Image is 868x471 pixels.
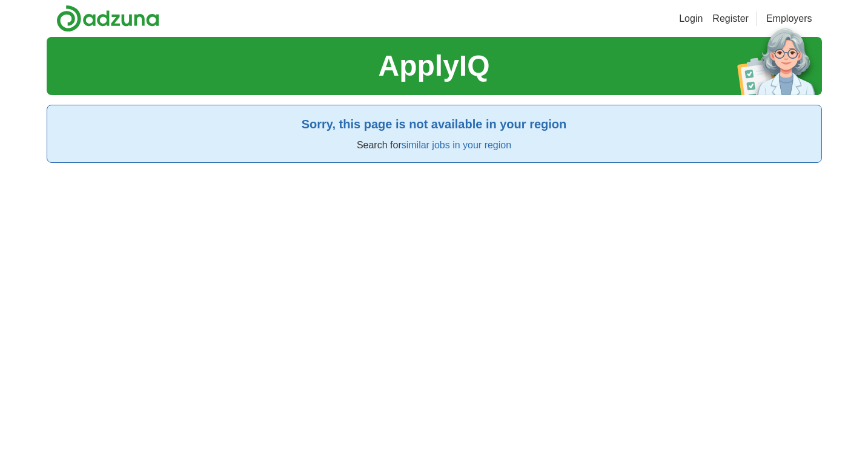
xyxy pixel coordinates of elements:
[766,12,812,26] a: Employers
[57,115,812,133] h2: Sorry, this page is not available in your region
[402,140,511,150] a: similar jobs in your region
[56,5,159,32] img: Adzuna logo
[57,138,812,153] p: Search for
[378,44,489,88] h1: ApplyIQ
[679,12,703,26] a: Login
[712,12,749,26] a: Register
